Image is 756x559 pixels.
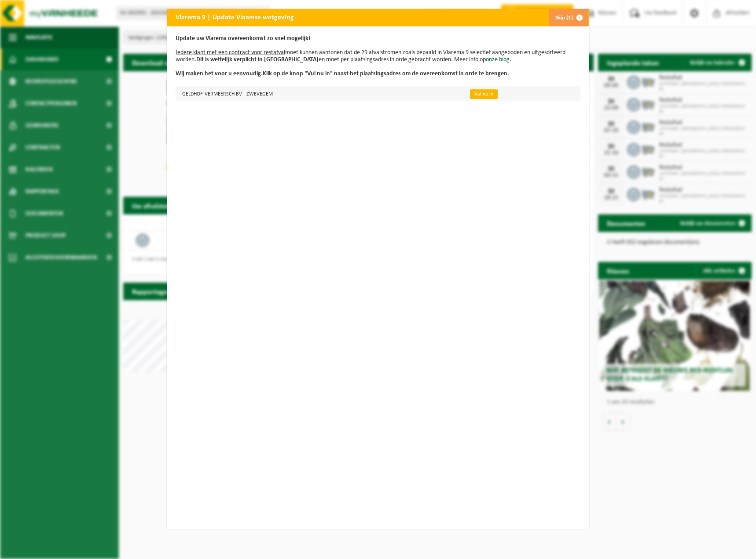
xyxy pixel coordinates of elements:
b: Update uw Vlarema overeenkomst zo snel mogelijk! [176,35,311,42]
b: Dit is wettelijk verplicht in [GEOGRAPHIC_DATA] [196,56,319,63]
h2: Vlarema 9 | Update Vlaamse wetgeving [167,9,303,26]
button: Skip (1) [548,9,588,26]
u: Iedere klant met een contract voor restafval [176,49,285,56]
b: Klik op de knop "Vul nu in" naast het plaatsingsadres om de overeenkomst in orde te brengen. [176,70,509,77]
td: GELDHOF-VERMEERSCH BV - ZWEVEGEM [176,86,462,101]
u: Wij maken het voor u eenvoudig. [176,70,263,77]
a: Vul nu in [470,89,498,99]
a: onze blog. [486,56,511,63]
p: moet kunnen aantonen dat de 29 afvalstromen zoals bepaald in Vlarema 9 selectief aangeboden en ui... [176,35,580,77]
